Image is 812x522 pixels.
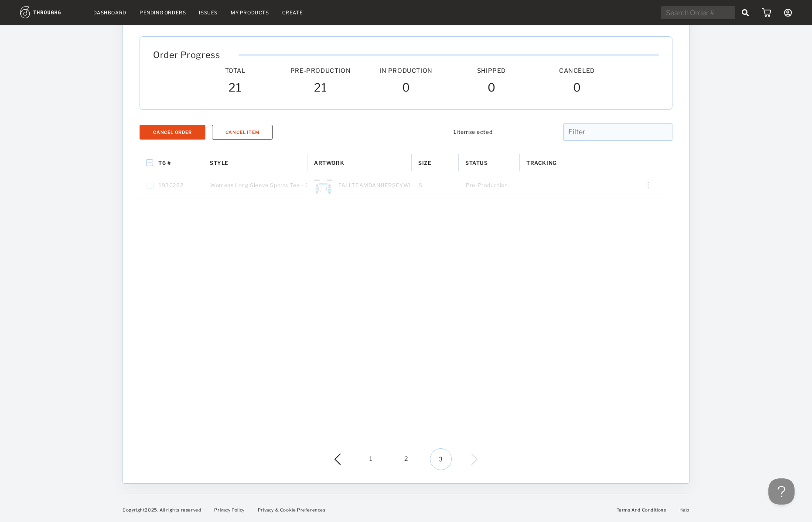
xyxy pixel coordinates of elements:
[229,81,241,96] span: 21
[679,507,689,512] a: Help
[454,129,492,135] span: 1 item selected
[334,454,354,465] img: icon_back_black.9e066792.svg
[225,67,246,74] span: Total
[214,507,244,512] a: Privacy Policy
[225,130,259,135] span: Cancel Item
[20,6,80,18] img: logo.1c10ca64.svg
[140,10,186,16] a: Pending Orders
[661,6,735,19] input: Search Order #
[466,179,508,191] span: Pre-Production
[477,67,506,74] span: Shipped
[465,160,488,166] span: Status
[458,454,478,465] img: icon_next_gray.6836b1f7.svg
[212,125,273,140] button: Cancel Item
[153,130,192,135] div: Cancel Order
[231,10,269,16] a: My Products
[159,179,183,191] span: 1936282
[412,172,459,198] div: S
[140,172,666,198] div: Press SPACE to select this row.
[360,448,382,470] span: 1
[140,125,205,140] button: Cancel Order
[430,448,452,470] span: 3
[123,507,201,512] span: Copyright 2025 . All rights reserved
[314,160,344,166] span: Artwork
[488,81,496,96] span: 0
[402,81,410,96] span: 0
[395,448,417,470] span: 2
[314,176,332,194] img: 66b61db7-fdfe-45bf-b46c-6b1243dcf65a-2XS.jpg
[617,507,666,512] a: Terms And Conditions
[563,123,672,141] input: Filter
[282,10,303,16] a: Create
[158,160,171,166] span: T6 #
[648,181,649,188] img: meatball_vertical.0c7b41df.svg
[153,50,220,60] span: Order Progress
[199,10,218,16] a: Issues
[573,81,581,96] span: 0
[379,67,433,74] span: In Production
[559,67,595,74] span: Canceled
[210,179,316,191] span: Womens Long Sleeve Sports Tee - 260
[768,478,795,505] iframe: Toggle Customer Support
[338,179,429,191] span: FALLTEAMDANIJERSEYWHITE21
[526,160,557,166] span: Tracking
[93,10,126,16] a: Dashboard
[314,81,327,96] span: 21
[290,67,351,74] span: Pre-Production
[762,8,771,17] img: icon_cart.dab5cea1.svg
[210,160,229,166] span: Style
[418,160,431,166] span: Size
[258,507,326,512] a: Privacy & Cookie Preferences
